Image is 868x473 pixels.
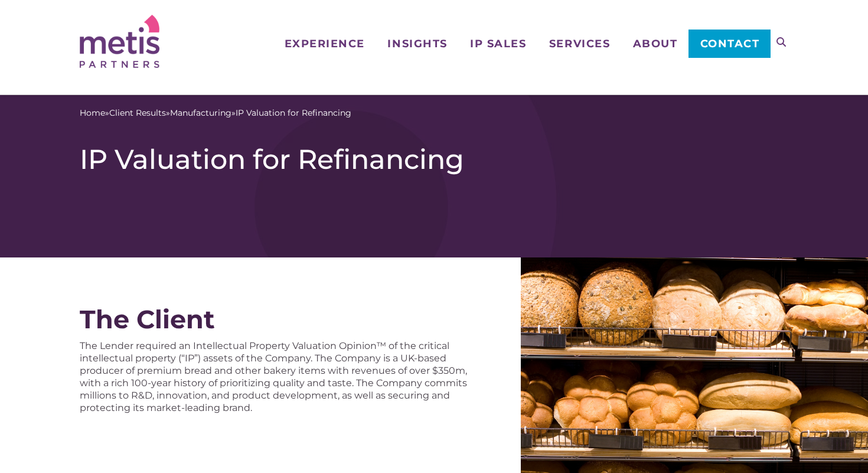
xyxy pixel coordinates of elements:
[470,38,526,49] span: IP Sales
[688,30,771,58] a: Contact
[170,107,231,119] a: Manufacturing
[285,38,365,49] span: Experience
[80,107,351,119] span: » » »
[387,38,447,49] span: Insights
[80,143,788,176] h1: IP Valuation for Refinancing
[633,38,678,49] span: About
[236,107,351,119] span: IP Valuation for Refinancing
[80,107,105,119] a: Home
[700,38,760,49] span: Contact
[80,15,159,68] img: Metis Partners
[549,38,610,49] span: Services
[80,340,474,414] p: The Lender required an Intellectual Property Valuation Opinion™ of the critical intellectual prop...
[109,107,166,119] a: Client Results
[80,305,474,334] div: The Client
